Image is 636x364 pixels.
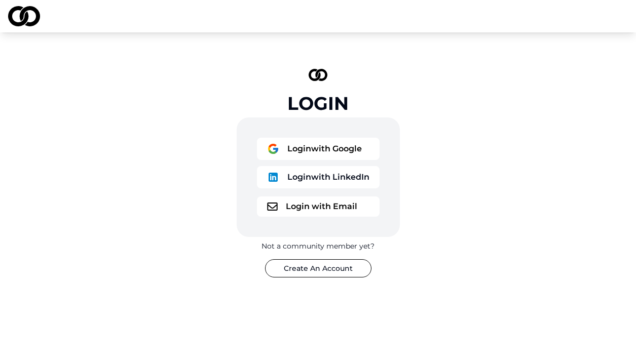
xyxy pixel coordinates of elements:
[267,203,278,211] img: logo
[261,241,375,251] div: Not a community member yet?
[265,259,371,277] button: Create An Account
[267,143,279,155] img: logo
[267,171,279,183] img: logo
[257,166,380,188] button: logoLoginwith LinkedIn
[257,138,380,160] button: logoLoginwith Google
[257,196,380,217] button: logoLogin with Email
[309,69,328,81] img: logo
[287,93,349,113] div: Login
[8,6,40,26] img: logo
